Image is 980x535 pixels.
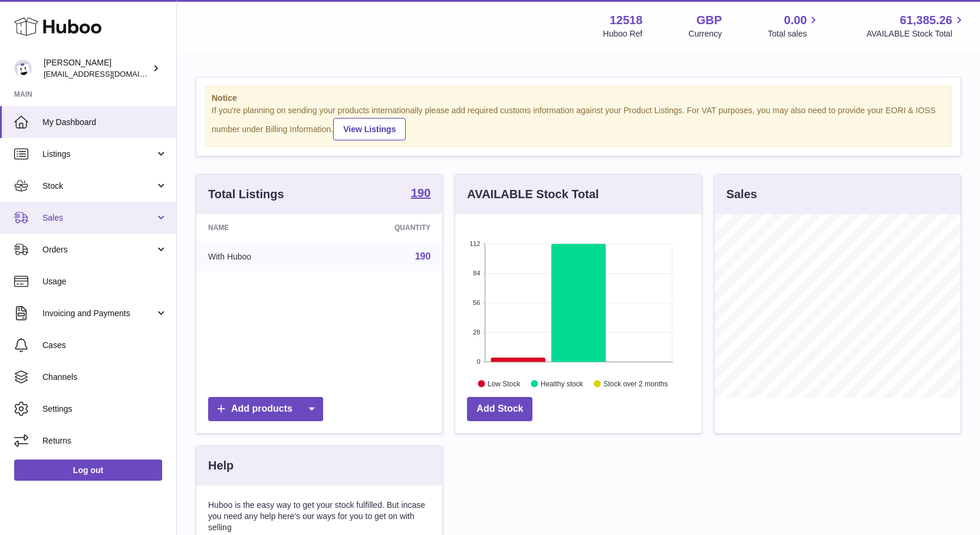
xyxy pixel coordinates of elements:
div: Huboo Ref [603,28,643,40]
a: 61,385.26 AVAILABLE Stock Total [866,12,966,40]
td: With Huboo [196,241,326,272]
text: Healthy stock [541,379,584,388]
span: Orders [42,244,155,255]
a: 190 [415,251,431,261]
strong: 190 [411,187,430,199]
text: Low Stock [488,379,521,388]
a: 0.00 Total sales [768,12,820,40]
span: Total sales [768,28,820,40]
text: 0 [477,358,481,365]
span: Channels [42,372,167,383]
span: Usage [42,276,167,287]
a: Log out [14,459,162,481]
text: 56 [473,299,481,306]
img: caitlin@fancylamp.co [14,60,32,77]
div: Currency [689,28,722,40]
span: Settings [42,403,167,415]
a: View Listings [333,118,406,140]
span: AVAILABLE Stock Total [866,28,966,40]
span: Sales [42,212,155,224]
strong: Notice [212,93,945,104]
p: Huboo is the easy way to get your stock fulfilled. But incase you need any help here's our ways f... [208,500,430,533]
span: Returns [42,435,167,447]
span: Invoicing and Payments [42,308,155,319]
span: 0.00 [784,12,807,28]
div: [PERSON_NAME] [44,57,150,80]
a: Add products [208,397,323,421]
th: Name [196,214,326,241]
span: Cases [42,340,167,351]
a: 190 [411,187,430,201]
h3: AVAILABLE Stock Total [467,186,598,202]
span: 61,385.26 [900,12,952,28]
h3: Help [208,458,234,474]
strong: 12518 [610,12,643,28]
span: My Dashboard [42,117,167,128]
h3: Total Listings [208,186,284,202]
h3: Sales [726,186,757,202]
text: 84 [473,270,481,277]
text: 112 [469,240,480,247]
a: Add Stock [467,397,532,421]
strong: GBP [696,12,722,28]
span: Listings [42,149,155,160]
span: [EMAIL_ADDRESS][DOMAIN_NAME] [44,69,173,78]
text: Stock over 2 months [604,379,668,388]
th: Quantity [326,214,442,241]
text: 28 [473,329,481,336]
span: Stock [42,180,155,192]
div: If you're planning on sending your products internationally please add required customs informati... [212,105,945,140]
